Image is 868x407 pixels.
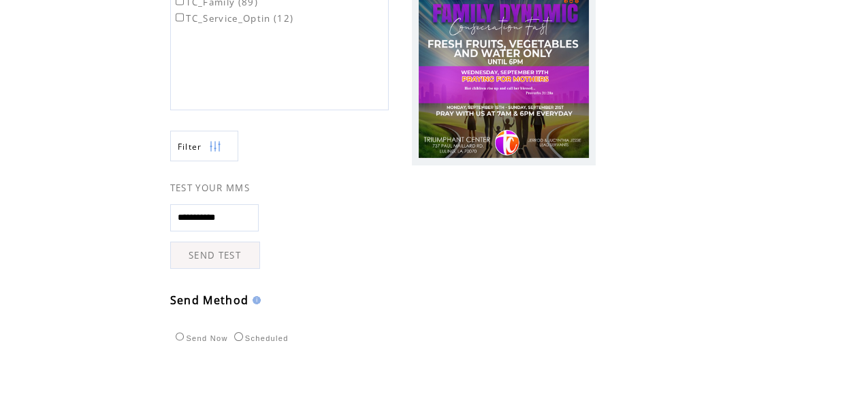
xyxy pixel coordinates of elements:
[173,12,294,25] label: TC_Service_Optin (12)
[248,296,261,304] img: help.gif
[170,242,260,269] a: SEND TEST
[178,141,202,152] span: Show filters
[170,131,238,161] a: Filter
[234,332,243,341] input: Scheduled
[176,332,184,341] input: Send Now
[231,334,289,342] label: Scheduled
[170,293,249,308] span: Send Method
[172,334,228,342] label: Send Now
[176,13,184,22] input: TC_Service_Optin (12)
[170,182,250,194] span: TEST YOUR MMS
[209,131,221,162] img: filters.png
